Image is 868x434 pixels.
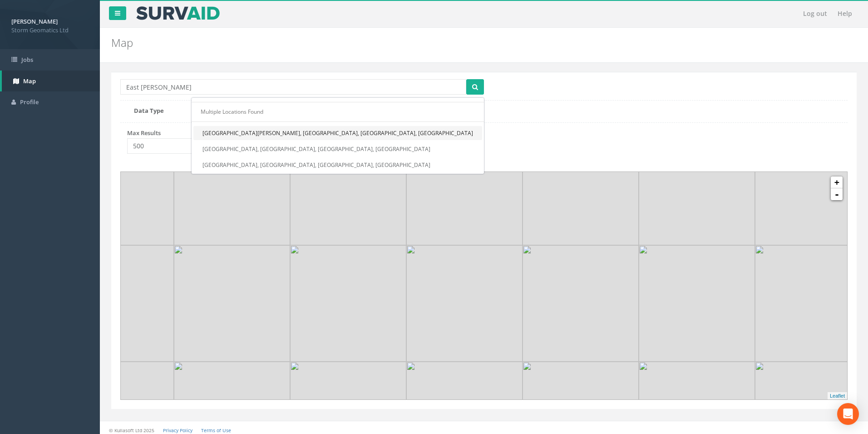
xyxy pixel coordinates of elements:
img: 5490@2x [174,129,290,245]
img: 5490@2x [406,129,523,245]
a: Map [2,71,100,92]
img: 5491@2x [174,245,290,362]
li: Multiple Locations Found [192,106,484,117]
img: 5491@2x [639,245,755,362]
input: Enter place name or postcode [120,79,466,95]
label: Data Type [127,106,185,115]
img: 5490@2x [523,129,639,245]
img: 5491@2x [290,245,406,362]
a: - [831,188,843,200]
span: Storm Geomatics Ltd [11,26,89,35]
a: + [831,177,843,188]
a: [GEOGRAPHIC_DATA], [GEOGRAPHIC_DATA], [GEOGRAPHIC_DATA], [GEOGRAPHIC_DATA] [193,142,482,156]
span: Jobs [21,56,33,64]
a: Leaflet [830,393,845,399]
a: Privacy Policy [163,427,192,434]
strong: [PERSON_NAME] [11,17,58,25]
p: Max Results [127,129,232,137]
div: Open Intercom Messenger [837,403,859,425]
a: [GEOGRAPHIC_DATA], [GEOGRAPHIC_DATA], [GEOGRAPHIC_DATA], [GEOGRAPHIC_DATA] [193,158,482,172]
span: Profile [20,98,39,106]
a: [GEOGRAPHIC_DATA][PERSON_NAME], [GEOGRAPHIC_DATA], [GEOGRAPHIC_DATA], [GEOGRAPHIC_DATA] [193,126,482,140]
img: 5490@2x [290,129,406,245]
h2: Map [111,37,730,49]
a: Terms of Use [201,427,231,434]
img: 5491@2x [523,245,639,362]
a: [PERSON_NAME] Storm Geomatics Ltd [11,15,89,34]
img: 5490@2x [639,129,755,245]
span: Map [23,77,36,85]
img: 5491@2x [406,245,523,362]
small: © Kullasoft Ltd 2025 [109,427,154,434]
